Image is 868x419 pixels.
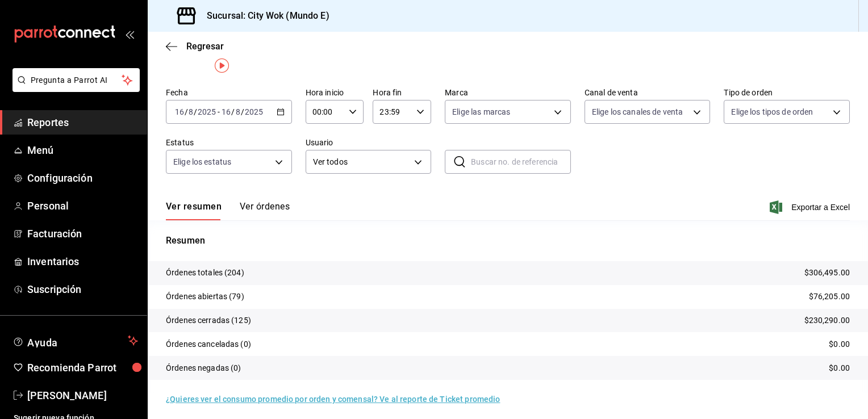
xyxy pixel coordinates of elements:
button: Exportar a Excel [772,200,850,214]
label: Tipo de orden [724,89,850,97]
span: Pregunta a Parrot AI [31,74,122,86]
p: $230,290.00 [804,315,850,326]
button: Regresar [166,41,224,52]
span: Configuración [27,170,138,186]
a: Pregunta a Parrot AI [8,82,140,94]
h3: Sucursal: City Wok (Mundo E) [198,9,329,23]
input: -- [221,107,231,116]
span: Reportes [27,115,138,130]
label: Canal de venta [585,89,711,97]
button: open_drawer_menu [125,30,134,39]
span: [PERSON_NAME] [27,388,138,403]
span: Ayuda [27,334,123,347]
input: -- [174,107,185,116]
input: Buscar no. de referencia [471,150,571,173]
input: ---- [197,107,216,116]
input: ---- [244,107,264,116]
span: Elige los estatus [173,156,231,167]
p: $306,495.00 [804,267,850,279]
label: Estatus [166,139,292,146]
span: / [231,107,235,116]
button: Pregunta a Parrot AI [12,68,140,92]
p: Órdenes totales (204) [166,267,244,279]
button: Ver órdenes [240,201,290,220]
input: -- [235,107,241,116]
span: Ver todos [313,156,411,168]
span: Elige los tipos de orden [731,106,813,118]
span: Suscripción [27,282,138,297]
span: Inventarios [27,254,138,269]
span: - [218,107,220,116]
span: Regresar [186,41,224,52]
button: Ver resumen [166,201,222,220]
span: Recomienda Parrot [27,360,138,375]
label: Hora fin [373,89,431,97]
div: navigation tabs [166,201,290,220]
span: / [194,107,197,116]
a: ¿Quieres ver el consumo promedio por orden y comensal? Ve al reporte de Ticket promedio [166,395,500,404]
p: Órdenes abiertas (79) [166,291,244,303]
label: Fecha [166,89,292,97]
label: Hora inicio [306,89,364,97]
span: Elige las marcas [452,106,510,118]
p: Órdenes canceladas (0) [166,338,251,350]
p: $76,205.00 [809,291,850,303]
p: Órdenes cerradas (125) [166,315,251,326]
p: Resumen [166,234,850,248]
span: Menú [27,143,138,158]
span: / [241,107,244,116]
span: Facturación [27,226,138,241]
span: Personal [27,198,138,213]
input: -- [188,107,194,116]
label: Marca [445,89,571,97]
span: / [185,107,188,116]
p: $0.00 [829,338,850,350]
p: $0.00 [829,362,850,374]
span: Elige los canales de venta [592,106,683,118]
label: Usuario [306,139,432,146]
img: Tooltip marker [215,58,229,73]
p: Órdenes negadas (0) [166,362,241,374]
